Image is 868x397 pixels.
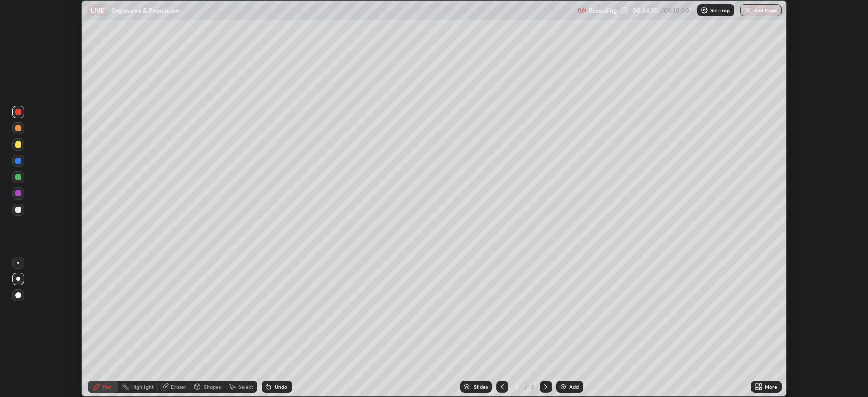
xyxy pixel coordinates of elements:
div: Shapes [204,384,221,389]
img: add-slide-button [559,383,567,391]
div: Undo [275,384,287,389]
p: Settings [710,8,730,13]
div: Pen [103,384,112,389]
div: / [525,384,528,390]
p: Organisms & Population [111,6,179,14]
div: 3 [530,382,536,391]
div: Eraser [171,384,186,389]
img: class-settings-icons [700,6,708,14]
button: End Class [740,4,782,16]
p: Recording [588,7,617,14]
div: More [765,384,777,389]
p: LIVE [91,6,104,14]
div: Slides [474,384,488,389]
img: end-class-cross [744,6,752,14]
img: recording.375f2c34.svg [578,6,586,14]
div: Add [569,384,579,389]
div: Select [238,384,253,389]
div: 3 [512,384,523,390]
div: Highlight [131,384,154,389]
